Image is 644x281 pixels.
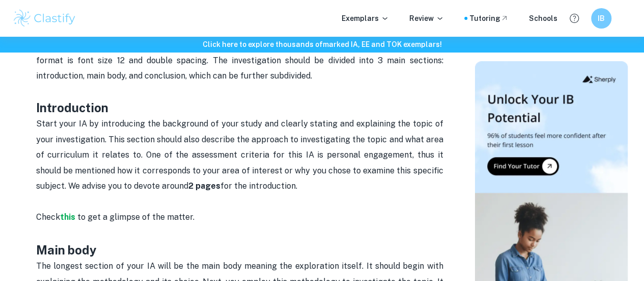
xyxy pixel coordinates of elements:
[2,39,642,50] h6: Click here to explore thousands of marked IA, EE and TOK exemplars !
[591,8,611,29] button: IB
[36,119,445,191] span: Start your IA by introducing the background of your study and clearly stating and explaining the ...
[469,13,509,24] a: Tutoring
[60,212,75,222] strong: this
[60,212,77,222] a: this
[36,100,108,115] strong: Introduction
[409,13,444,24] p: Review
[342,13,389,24] p: Exemplars
[36,40,445,81] span: The recommended format is font size 12 and double spacing. The investigation should be divided in...
[36,243,97,257] strong: Main body
[36,212,60,222] span: Check
[596,13,607,24] h6: IB
[12,8,77,29] img: Clastify logo
[566,10,583,27] button: Help and Feedback
[529,13,557,24] a: Schools
[188,181,220,191] strong: 2 pages
[77,212,194,222] span: to get a glimpse of the matter.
